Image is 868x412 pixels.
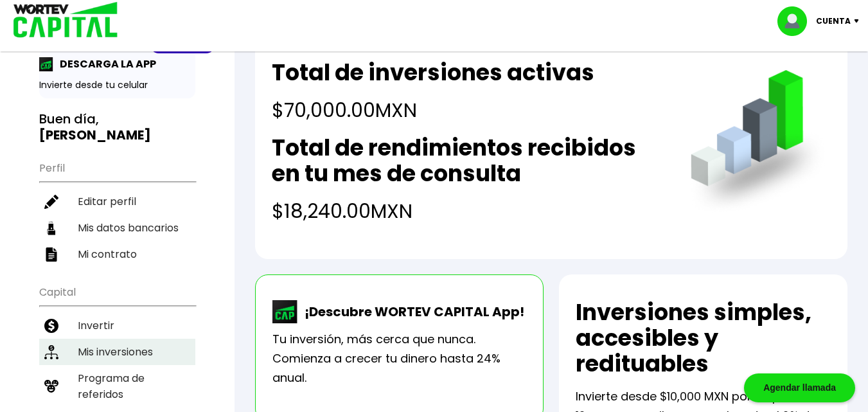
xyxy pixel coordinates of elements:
[44,345,58,359] img: inversiones-icon.6695dc30.svg
[576,300,831,377] h2: Inversiones simples, accesibles y redituables
[39,241,195,267] a: Mi contrato
[39,154,195,267] ul: Perfil
[298,302,524,321] p: ¡Descubre WORTEV CAPITAL App!
[53,56,156,72] p: DESCARGA LA APP
[272,197,665,226] h4: $18,240.00 MXN
[816,12,851,31] p: Cuenta
[44,379,58,393] img: recomiendanos-icon.9b8e9327.svg
[39,215,195,241] a: Mis datos bancarios
[44,195,58,209] img: editar-icon.952d3147.svg
[39,57,53,71] img: app-icon
[272,96,594,125] h4: $70,000.00 MXN
[744,373,855,402] div: Agendar llamada
[44,319,58,333] img: invertir-icon.b3b967d7.svg
[39,188,195,215] a: Editar perfil
[39,126,151,144] b: [PERSON_NAME]
[272,60,594,85] h2: Total de inversiones activas
[39,111,195,143] h3: Buen día,
[39,78,195,92] p: Invierte desde tu celular
[851,19,868,23] img: icon-down
[44,221,58,235] img: datos-icon.10cf9172.svg
[39,312,195,339] a: Invertir
[272,135,665,186] h2: Total de rendimientos recibidos en tu mes de consulta
[272,330,526,388] p: Tu inversión, más cerca que nunca. Comienza a crecer tu dinero hasta 24% anual.
[777,6,816,36] img: profile-image
[39,339,195,365] a: Mis inversiones
[272,300,298,323] img: wortev-capital-app-icon
[685,70,831,216] img: grafica.516fef24.png
[44,247,58,262] img: contrato-icon.f2db500c.svg
[39,365,195,408] a: Programa de referidos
